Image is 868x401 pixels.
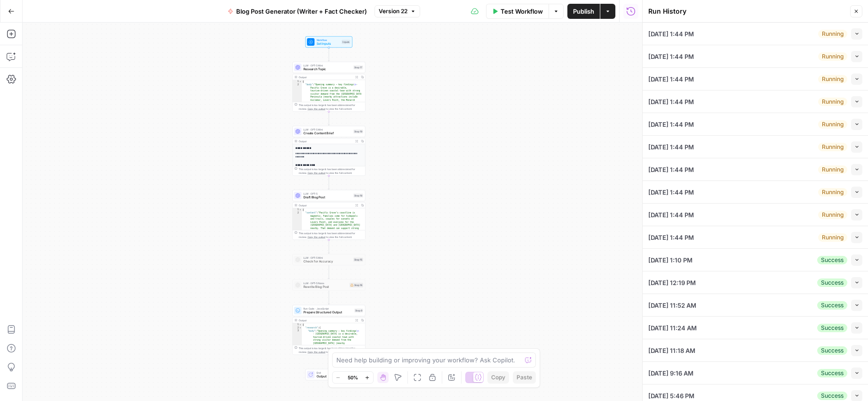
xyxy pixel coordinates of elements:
[299,139,352,143] div: Output
[308,107,326,110] span: Copy the output
[299,204,352,207] div: Output
[567,4,600,19] button: Publish
[293,80,302,83] div: 1
[487,371,509,384] button: Copy
[818,30,847,38] div: Running
[517,373,532,382] span: Paste
[648,29,694,39] span: [DATE] 1:44 PM
[293,254,366,265] div: LLM · GPT-5 MiniCheck for AccuracyStep 15
[374,5,420,17] button: Version 22
[328,291,330,304] g: Edge from step_16 to step_9
[817,324,847,332] div: Success
[293,279,366,291] div: LLM · GPT-5 NanoRewrite Blog PostStep 16
[817,256,847,264] div: Success
[299,346,363,354] div: This output is too large & has been abbreviated for review. to view the full content.
[379,7,407,16] span: Version 22
[817,392,847,400] div: Success
[303,310,352,315] span: Prepare Structured Output
[222,4,373,19] button: Blog Post Generator (Writer + Fact Checker)
[648,52,694,61] span: [DATE] 1:44 PM
[817,369,847,377] div: Success
[303,256,351,260] span: LLM · GPT-5 Mini
[299,231,363,239] div: This output is too large & has been abbreviated for review. to view the full content.
[299,167,363,175] div: This output is too large & has been abbreviated for review. to view the full content.
[303,192,351,196] span: LLM · GPT-5
[648,255,693,265] span: [DATE] 1:10 PM
[293,36,366,48] div: WorkflowSet InputsInputs
[817,278,847,287] div: Success
[817,346,847,355] div: Success
[317,371,349,375] span: End
[648,74,694,84] span: [DATE] 1:44 PM
[817,301,847,310] div: Success
[299,103,363,111] div: This output is too large & has been abbreviated for review. to view the full content.
[299,75,352,79] div: Output
[308,236,326,238] span: Copy the output
[328,112,330,125] g: Edge from step_17 to step_19
[303,259,351,264] span: Check for Accuracy
[236,7,367,16] span: Blog Post Generator (Writer + Fact Checker)
[328,265,330,279] g: Edge from step_15 to step_16
[342,40,350,44] div: Inputs
[648,301,696,310] span: [DATE] 11:52 AM
[513,371,536,384] button: Paste
[350,283,363,287] div: Step 16
[303,285,348,289] span: Rewrite Blog Post
[354,309,363,313] div: Step 9
[818,233,847,242] div: Running
[299,327,302,330] span: Toggle code folding, rows 2 through 4
[573,7,594,16] span: Publish
[353,258,363,262] div: Step 15
[818,98,847,106] div: Running
[293,190,366,240] div: LLM · GPT-5Draft Blog PostStep 18Output{ "content":"Pacific Grove’s coastline is magnetic. Famili...
[648,346,695,355] span: [DATE] 11:18 AM
[299,208,302,212] span: Toggle code folding, rows 1 through 3
[328,48,330,61] g: Edge from start to step_17
[308,351,326,353] span: Copy the output
[353,130,363,134] div: Step 19
[501,7,543,16] span: Test Workflow
[303,64,351,67] span: LLM · GPT-5 Mini
[293,305,366,355] div: Run Code · JavaScriptPrepare Structured OutputStep 9Output{ "research":{ "body":"Opening summary ...
[491,373,505,382] span: Copy
[648,368,693,378] span: [DATE] 9:16 AM
[303,281,348,285] span: LLM · GPT-5 Nano
[328,240,330,254] g: Edge from step_18 to step_15
[648,323,697,333] span: [DATE] 11:24 AM
[818,52,847,61] div: Running
[293,62,366,112] div: LLM · GPT-5 MiniResearch TopicStep 17Output{ "body":"Opening summary — key findings\n- Pacific Gr...
[818,143,847,151] div: Running
[303,131,351,136] span: Create Content Brief
[648,278,696,287] span: [DATE] 12:19 PM
[328,176,330,189] g: Edge from step_19 to step_18
[299,80,302,83] span: Toggle code folding, rows 1 through 3
[353,65,363,70] div: Step 17
[353,194,363,198] div: Step 18
[303,67,351,72] span: Research Topic
[293,369,366,380] div: EndOutput
[303,195,351,200] span: Draft Blog Post
[303,307,352,311] span: Run Code · JavaScript
[818,75,847,83] div: Running
[648,165,694,174] span: [DATE] 1:44 PM
[293,208,302,212] div: 1
[317,374,349,379] span: Output
[317,38,340,42] span: Workflow
[648,391,694,401] span: [DATE] 5:46 PM
[648,142,694,152] span: [DATE] 1:44 PM
[486,4,549,19] button: Test Workflow
[299,323,302,327] span: Toggle code folding, rows 1 through 5
[818,120,847,129] div: Running
[818,211,847,219] div: Running
[648,120,694,129] span: [DATE] 1:44 PM
[648,97,694,106] span: [DATE] 1:44 PM
[648,210,694,220] span: [DATE] 1:44 PM
[348,374,358,381] span: 50%
[648,233,694,242] span: [DATE] 1:44 PM
[293,327,302,330] div: 2
[293,323,302,327] div: 1
[299,319,352,322] div: Output
[818,188,847,196] div: Running
[308,172,326,174] span: Copy the output
[818,165,847,174] div: Running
